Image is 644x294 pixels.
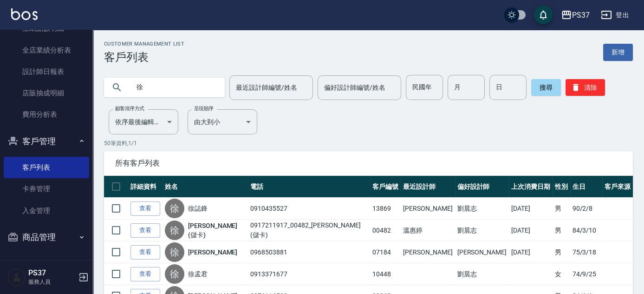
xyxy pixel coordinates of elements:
td: [DATE] [509,220,553,241]
button: PS37 [557,6,593,25]
button: 清除 [566,79,605,96]
td: 07184 [370,241,401,263]
td: [PERSON_NAME] [401,241,455,263]
div: 徐 [165,242,184,262]
td: 男 [553,241,570,263]
p: 50 筆資料, 1 / 1 [104,139,633,147]
img: Logo [11,8,38,20]
a: 新增 [603,44,633,61]
th: 最近設計師 [401,176,455,198]
td: [PERSON_NAME] [401,198,455,220]
a: 徐誌鋒 [188,204,208,213]
a: 查看 [130,223,160,238]
td: [PERSON_NAME] [455,241,509,263]
a: 查看 [130,245,160,260]
a: 費用分析表 [4,104,89,125]
th: 上次消費日期 [509,176,553,198]
button: 搜尋 [531,79,561,96]
th: 客戶編號 [370,176,401,198]
div: PS37 [572,9,590,21]
div: 徐 [165,199,184,218]
a: [PERSON_NAME](儲卡) [188,221,246,240]
img: Person [7,268,26,287]
h5: PS37 [28,268,76,278]
a: 卡券管理 [4,178,89,200]
a: [PERSON_NAME] [188,247,237,257]
td: [DATE] [509,198,553,220]
div: 由大到小 [188,109,257,134]
th: 性別 [553,176,570,198]
td: 劉晨志 [455,263,509,285]
th: 電話 [248,176,370,198]
td: 0917211917_00482_[PERSON_NAME](儲卡) [248,220,370,241]
td: 13869 [370,198,401,220]
td: 00482 [370,220,401,241]
td: 84/3/10 [570,220,603,241]
div: 依序最後編輯時間 [109,109,178,134]
td: 75/3/18 [570,241,603,263]
td: 溫惠婷 [401,220,455,241]
a: 徐孟君 [188,269,208,279]
a: 店販抽成明細 [4,82,89,104]
a: 查看 [130,201,160,216]
button: 客戶管理 [4,129,89,154]
a: 設計師日報表 [4,61,89,82]
td: 0968503881 [248,241,370,263]
td: [DATE] [509,241,553,263]
label: 顧客排序方式 [115,105,144,112]
td: 0910435527 [248,198,370,220]
td: 0913371677 [248,263,370,285]
a: 全店業績分析表 [4,40,89,61]
th: 生日 [570,176,603,198]
td: 劉晨志 [455,198,509,220]
a: 入金管理 [4,200,89,221]
td: 男 [553,220,570,241]
span: 所有客戶列表 [115,159,622,168]
h3: 客戶列表 [104,51,184,64]
div: 徐 [165,264,184,284]
th: 客戶來源 [602,176,633,198]
p: 服務人員 [28,278,76,286]
a: 客戶列表 [4,157,89,178]
td: 男 [553,198,570,220]
th: 姓名 [163,176,248,198]
td: 10448 [370,263,401,285]
td: 劉晨志 [455,220,509,241]
button: save [534,6,553,24]
input: 搜尋關鍵字 [130,75,217,100]
label: 呈現順序 [194,105,214,112]
td: 90/2/8 [570,198,603,220]
a: 查看 [130,267,160,281]
div: 徐 [165,220,184,240]
h2: Customer Management List [104,41,184,47]
button: 登出 [597,7,633,24]
td: 女 [553,263,570,285]
td: 74/9/25 [570,263,603,285]
th: 偏好設計師 [455,176,509,198]
th: 詳細資料 [128,176,163,198]
button: 商品管理 [4,225,89,249]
